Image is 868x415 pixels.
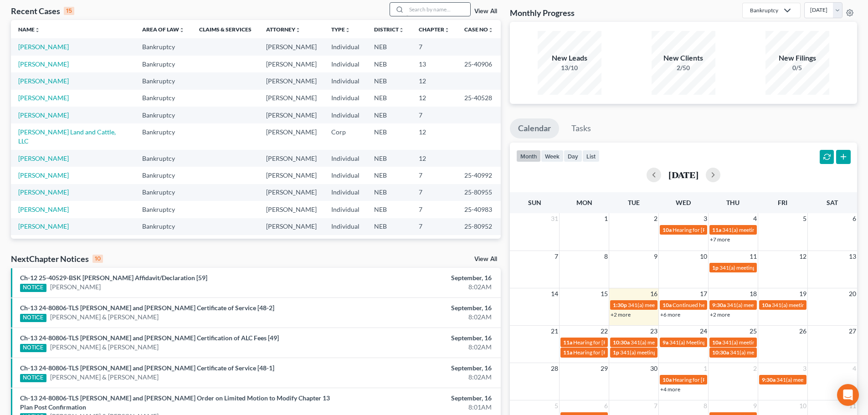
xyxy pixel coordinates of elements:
[776,376,864,383] span: 341(a) meeting for [PERSON_NAME]
[778,199,787,206] span: Fri
[367,56,411,72] td: NEB
[135,107,192,123] td: Bankruptcy
[563,118,599,138] a: Tasks
[516,150,541,162] button: month
[765,53,829,63] div: New Filings
[457,184,501,201] td: 25-80955
[600,326,609,337] span: 22
[710,236,730,243] a: +7 more
[712,226,721,233] span: 11a
[324,56,367,72] td: Individual
[411,235,457,252] td: 7
[726,199,740,206] span: Thu
[367,38,411,55] td: NEB
[712,302,726,308] span: 9:30a
[663,376,672,383] span: 10a
[135,218,192,235] td: Bankruptcy
[554,251,559,262] span: 7
[673,226,744,233] span: Hearing for [PERSON_NAME]
[411,72,457,89] td: 12
[399,27,404,33] i: unfold_more
[576,199,592,206] span: Mon
[699,326,708,337] span: 24
[11,5,74,16] div: Recent Cases
[852,213,857,224] span: 6
[340,394,492,403] div: September, 16
[259,184,324,201] td: [PERSON_NAME]
[722,339,810,346] span: 341(a) meeting for [PERSON_NAME]
[259,235,324,252] td: [PERSON_NAME]
[259,107,324,123] td: [PERSON_NAME]
[573,349,677,356] span: Hearing for [PERSON_NAME] Land & Cattle
[142,26,185,33] a: Area of Lawunfold_more
[20,364,274,372] a: Ch-13 24-80806-TLS [PERSON_NAME] and [PERSON_NAME] Certificate of Service [48-1]
[411,201,457,218] td: 7
[603,213,609,224] span: 1
[457,56,501,72] td: 25-40906
[660,311,680,318] a: +6 more
[554,400,559,411] span: 5
[673,302,769,308] span: Continued hearing for [PERSON_NAME]
[752,400,758,411] span: 9
[367,150,411,167] td: NEB
[324,235,367,252] td: Individual
[18,154,69,162] a: [PERSON_NAME]
[135,72,192,89] td: Bankruptcy
[20,284,46,292] div: NOTICE
[18,94,69,102] a: [PERSON_NAME]
[620,349,708,356] span: 341(a) meeting for [PERSON_NAME]
[259,218,324,235] td: [PERSON_NAME]
[340,403,492,412] div: 8:01AM
[18,222,69,230] a: [PERSON_NAME]
[259,201,324,218] td: [PERSON_NAME]
[719,264,807,271] span: 341(a) meeting for [PERSON_NAME]
[18,205,69,213] a: [PERSON_NAME]
[367,184,411,201] td: NEB
[649,326,658,337] span: 23
[703,363,708,374] span: 1
[331,26,350,33] a: Typeunfold_more
[457,90,501,107] td: 25-40528
[406,3,470,16] input: Search by name...
[135,90,192,107] td: Bankruptcy
[367,90,411,107] td: NEB
[510,7,575,18] h3: Monthly Progress
[340,373,492,382] div: 8:02AM
[340,343,492,352] div: 8:02AM
[550,288,559,299] span: 14
[798,326,807,337] span: 26
[750,6,778,14] div: Bankruptcy
[411,184,457,201] td: 7
[324,150,367,167] td: Individual
[367,167,411,184] td: NEB
[135,38,192,55] td: Bankruptcy
[538,63,601,72] div: 13/10
[611,311,631,318] a: +2 more
[367,201,411,218] td: NEB
[18,111,69,119] a: [PERSON_NAME]
[474,8,497,15] a: View All
[653,251,658,262] span: 9
[324,201,367,218] td: Individual
[663,302,672,308] span: 10a
[653,213,658,224] span: 2
[765,63,829,72] div: 0/5
[411,218,457,235] td: 7
[324,184,367,201] td: Individual
[50,282,101,292] a: [PERSON_NAME]
[660,386,680,393] a: +4 more
[259,167,324,184] td: [PERSON_NAME]
[340,333,492,343] div: September, 16
[419,26,450,33] a: Chapterunfold_more
[18,43,69,51] a: [PERSON_NAME]
[92,255,103,263] div: 10
[613,302,627,308] span: 1:30p
[457,218,501,235] td: 25-80952
[18,188,69,196] a: [PERSON_NAME]
[749,326,758,337] span: 25
[135,201,192,218] td: Bankruptcy
[11,253,103,264] div: NextChapter Notices
[730,349,866,356] span: 341(a) meeting for [PERSON_NAME] & [PERSON_NAME]
[444,27,450,33] i: unfold_more
[848,251,857,262] span: 13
